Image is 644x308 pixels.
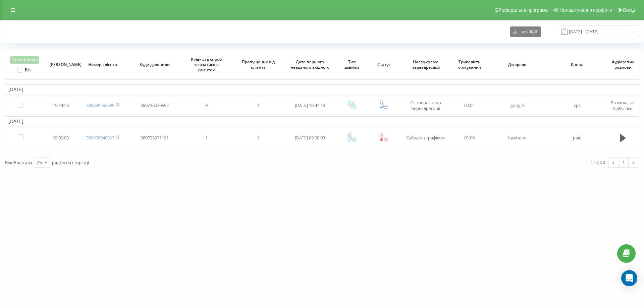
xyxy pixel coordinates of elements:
[547,128,607,148] td: paid
[17,67,31,73] label: Всі
[372,62,395,67] span: Статус
[83,62,123,67] span: Номер клієнта
[186,57,227,72] span: Кількість спроб зв'язатися з клієнтом
[205,135,208,141] span: 1
[499,7,548,13] span: Реферальна програма
[205,102,208,108] span: 0
[591,159,605,166] div: 1 - 2 з 2
[340,59,363,70] span: Тип дзвінка
[86,135,114,141] a: 380958940397
[5,116,639,126] td: [DATE]
[295,135,325,141] span: [DATE] 09:00:03
[493,62,541,67] span: Джерело
[405,59,446,70] span: Назва схеми переадресації
[510,26,541,37] button: Експорт
[487,128,547,148] td: facebook
[547,96,607,115] td: cpc
[290,59,330,70] span: Дата першого невдалого вхідного
[134,62,175,67] span: Куди дзвонили
[50,62,72,67] span: [PERSON_NAME]
[611,100,635,111] span: Розмова не відбулась
[141,102,169,108] span: 380736030592
[457,59,483,70] span: Тривалість очікування
[45,128,77,148] td: 09:00:03
[451,128,487,148] td: 01:06
[238,59,278,70] span: Пропущених від клієнта
[621,270,637,286] div: Open Intercom Messenger
[619,158,629,167] a: 1
[400,128,452,148] td: Callback з графіком
[141,135,169,141] span: 380735971191
[295,102,325,108] span: [DATE] 19:44:43
[487,96,547,115] td: google
[37,159,42,166] div: 25
[623,7,635,13] span: Вихід
[612,59,635,70] span: Аудіозапис розмови
[553,62,601,67] span: Канал
[518,29,538,34] span: Експорт
[257,135,259,141] span: 1
[52,160,89,166] span: рядків на сторінці
[5,84,639,95] td: [DATE]
[257,102,259,108] span: 1
[86,102,114,108] a: 380639450585
[45,96,77,115] td: 19:44:43
[559,7,612,13] span: Налаштування профілю
[5,160,32,166] span: Відображати
[451,96,487,115] td: 00:04
[400,96,452,115] td: Основна схема переадресації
